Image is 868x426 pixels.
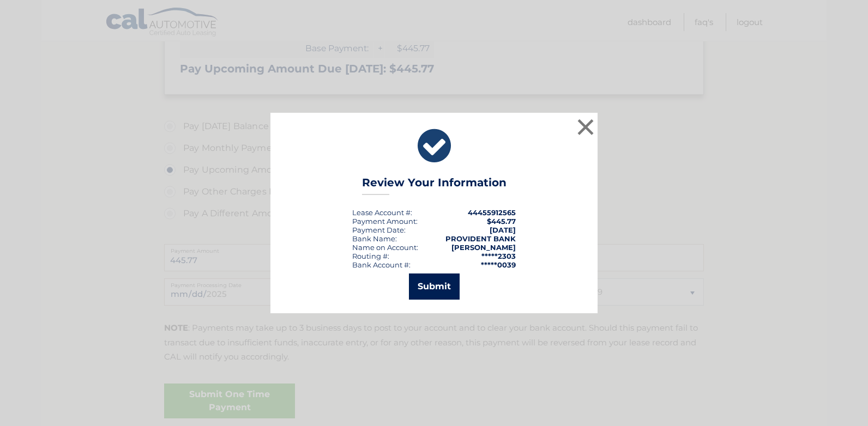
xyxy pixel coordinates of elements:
span: Payment Date [352,226,404,234]
div: Bank Account #: [352,260,411,269]
div: Name on Account: [352,243,418,252]
span: [DATE] [490,226,516,234]
button: × [575,116,596,138]
strong: PROVIDENT BANK [445,234,516,243]
div: Bank Name: [352,234,397,243]
strong: [PERSON_NAME] [451,243,516,252]
div: Payment Amount: [352,217,418,226]
div: Routing #: [352,252,389,260]
span: $445.77 [487,217,516,226]
div: : [352,226,406,234]
button: Submit [409,273,460,300]
strong: 44455912565 [468,208,516,217]
div: Lease Account #: [352,208,412,217]
h3: Review Your Information [362,176,507,195]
